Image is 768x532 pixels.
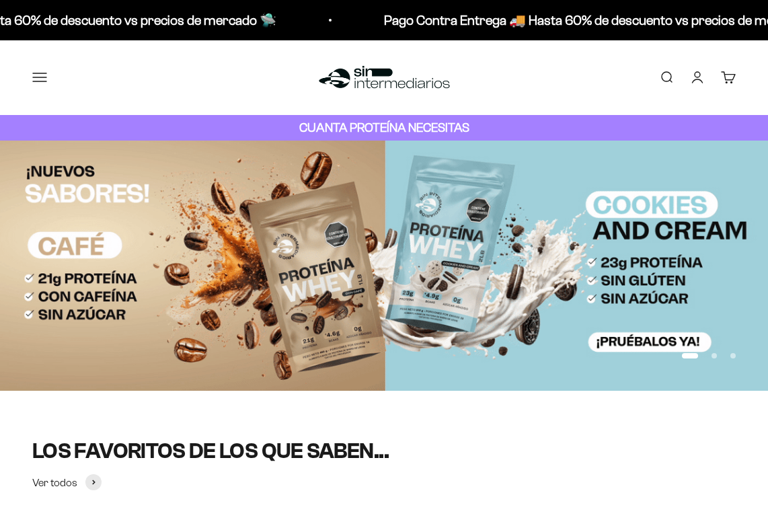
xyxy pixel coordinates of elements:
[299,120,469,135] strong: CUANTA PROTEÍNA NECESITAS
[32,474,77,492] span: Ver todos
[32,439,389,463] split-lines: LOS FAVORITOS DE LOS QUE SABEN...
[32,474,102,492] a: Ver todos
